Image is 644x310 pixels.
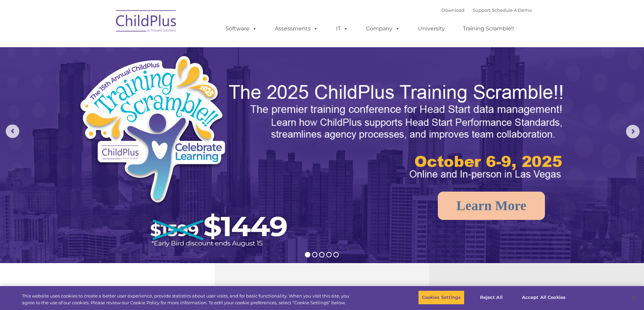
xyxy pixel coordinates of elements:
span: Last name [94,45,115,50]
font: | [442,7,532,13]
a: Company [359,22,407,35]
div: This website uses cookies to create a better user experience, provide statistics about user visit... [22,293,354,306]
span: Phone number [94,72,123,77]
button: Close [626,290,641,305]
a: University [411,22,452,35]
img: ChildPlus by Procare Solutions [113,5,180,39]
a: Support [473,7,491,13]
a: Software [219,22,264,35]
button: Reject All [470,290,512,305]
a: Learn More [438,192,545,220]
a: IT [329,22,355,35]
button: Cookies Settings [418,290,464,305]
button: Accept All Cookies [518,290,569,305]
a: Training Scramble!! [456,22,521,35]
a: Download [442,7,464,13]
a: Assessments [268,22,325,35]
a: Schedule A Demo [492,7,532,13]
